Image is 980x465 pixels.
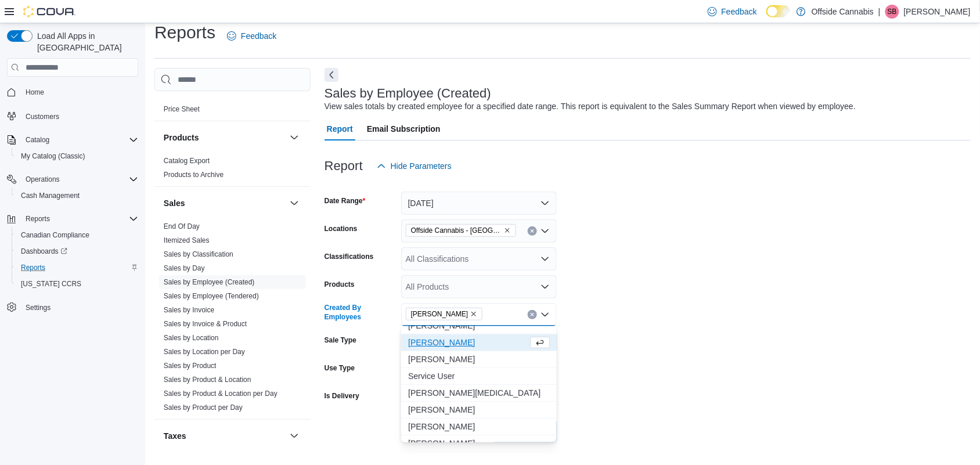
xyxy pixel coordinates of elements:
button: Reports [21,212,55,226]
button: Remove Sean Bensley from selection in this group [470,311,477,318]
span: Operations [26,175,60,184]
span: Sales by Invoice & Product [164,319,247,329]
span: Email Subscription [367,117,441,140]
span: [PERSON_NAME] [408,320,550,331]
a: Home [21,85,49,99]
a: [US_STATE] CCRS [16,277,86,291]
button: Hide Parameters [372,154,456,178]
a: Sales by Classification [164,250,233,258]
a: Canadian Compliance [16,228,94,242]
h3: Products [164,132,199,143]
button: Home [2,84,143,100]
span: Sales by Employee (Created) [164,277,255,287]
span: Cash Management [16,189,138,203]
span: Sales by Location [164,333,219,343]
button: Clear input [528,310,537,319]
a: Sales by Product [164,362,217,370]
span: Service User [408,370,550,382]
span: Catalog [26,135,49,145]
span: Products to Archive [164,170,224,179]
div: Products [154,154,311,186]
span: Customers [26,112,59,121]
span: Offside Cannabis - Port Perry [406,224,516,237]
span: Reports [16,261,138,275]
span: End Of Day [164,222,200,231]
h3: Report [325,159,363,173]
a: Sales by Product per Day [164,403,243,412]
span: SB [888,5,897,19]
a: Sales by Invoice [164,306,214,314]
span: Home [21,85,138,99]
span: My Catalog (Classic) [16,149,138,163]
span: Dashboards [21,247,67,256]
p: [PERSON_NAME] [904,5,971,19]
span: Sales by Employee (Tendered) [164,291,259,301]
button: Canadian Compliance [12,227,143,243]
span: Sales by Product & Location per Day [164,389,278,398]
button: Sylvia Okoktok [401,435,557,452]
span: [PERSON_NAME] [408,438,550,449]
button: Sean Larivee [401,351,557,368]
span: [PERSON_NAME] [411,308,469,320]
button: Taxes [287,429,301,443]
nav: Complex example [7,79,138,346]
a: My Catalog (Classic) [16,149,90,163]
span: My Catalog (Classic) [21,152,85,161]
span: Sales by Invoice [164,305,214,315]
img: Cova [23,6,75,17]
p: | [878,5,881,19]
button: Cash Management [12,188,143,204]
a: Products to Archive [164,171,224,179]
button: Shekhar Singh [401,402,557,419]
a: Cash Management [16,189,84,203]
span: Reports [26,214,50,224]
button: Seamus Spalding [401,318,557,334]
button: Sean Connell [401,334,557,351]
button: Products [287,131,301,145]
a: Dashboards [16,244,72,258]
a: Sales by Employee (Tendered) [164,292,259,300]
button: [DATE] [401,192,557,215]
span: [PERSON_NAME] [408,404,550,416]
button: Taxes [164,430,285,442]
button: Products [164,132,285,143]
span: Canadian Compliance [21,230,89,240]
a: Sales by Location per Day [164,348,245,356]
label: Date Range [325,196,366,206]
h3: Sales by Employee (Created) [325,86,491,100]
span: Customers [21,109,138,123]
input: Dark Mode [766,5,791,17]
span: Operations [21,172,138,186]
button: Sales [164,197,285,209]
span: [PERSON_NAME] [408,354,550,365]
label: Locations [325,224,358,233]
span: Reports [21,212,138,226]
button: [US_STATE] CCRS [12,276,143,292]
span: Feedback [722,6,757,17]
span: [PERSON_NAME] [408,337,528,348]
button: Reports [2,211,143,227]
label: Is Delivery [325,391,359,401]
h1: Reports [154,21,215,44]
a: Sales by Product & Location per Day [164,390,278,398]
span: Catalog [21,133,138,147]
span: Sales by Classification [164,250,233,259]
button: Clear input [528,226,537,236]
button: Open list of options [541,254,550,264]
h3: Taxes [164,430,186,442]
button: My Catalog (Classic) [12,148,143,164]
button: Operations [2,171,143,188]
button: Operations [21,172,64,186]
span: [PERSON_NAME] [408,421,550,432]
span: Load All Apps in [GEOGRAPHIC_DATA] [33,30,138,53]
label: Classifications [325,252,374,261]
label: Products [325,280,355,289]
a: Sales by Product & Location [164,376,251,384]
button: Open list of options [541,282,550,291]
button: Open list of options [541,226,550,236]
span: Catalog Export [164,156,210,165]
a: Sales by Invoice & Product [164,320,247,328]
a: Feedback [222,24,281,48]
a: Price Sheet [164,105,200,113]
a: Itemized Sales [164,236,210,244]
